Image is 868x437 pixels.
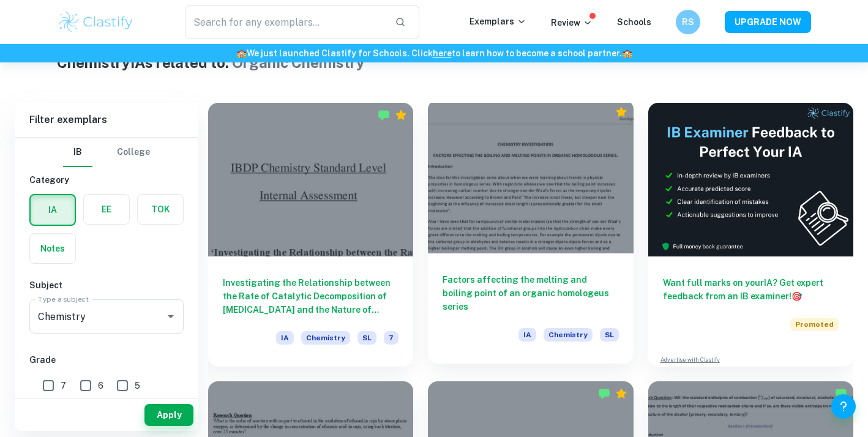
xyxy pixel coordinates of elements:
img: Marked [835,387,847,400]
div: Premium [395,109,407,121]
label: Type a subject [38,294,89,304]
img: Marked [598,387,610,400]
a: Investigating the Relationship between the Rate of Catalytic Decomposition of [MEDICAL_DATA] and ... [208,103,413,367]
h6: We just launched Clastify for Schools. Click to learn how to become a school partner. [2,47,866,60]
a: here [433,48,452,58]
button: TOK [138,195,183,224]
span: Promoted [790,318,839,331]
button: Apply [144,404,193,426]
span: 7 [384,331,398,345]
span: 5 [135,379,140,392]
p: Exemplars [470,15,526,28]
button: UPGRADE NOW [725,11,811,33]
span: Chemistry [544,328,593,342]
a: Advertise with Clastify [660,356,720,364]
img: Marked [378,109,390,121]
div: Premium [615,106,627,118]
span: IA [518,328,536,342]
button: Help and Feedback [831,394,856,419]
a: Want full marks on yourIA? Get expert feedback from an IB examiner!PromotedAdvertise with Clastify [648,103,853,367]
span: 7 [61,379,66,392]
h6: Filter exemplars [15,103,198,137]
span: Organic Chemistry [232,54,365,71]
span: 🏫 [236,48,247,58]
button: College [117,138,150,167]
div: Premium [615,387,627,400]
span: IA [276,331,294,345]
span: 🏫 [622,48,632,58]
button: Notes [30,234,75,263]
span: 🎯 [791,291,802,301]
button: RS [676,10,700,34]
span: 6 [98,379,103,392]
button: Open [162,308,179,325]
a: Schools [617,17,651,27]
input: Search for any exemplars... [185,5,385,39]
h6: Category [29,173,184,187]
h6: RS [681,15,695,29]
span: SL [600,328,619,342]
span: Chemistry [301,331,350,345]
img: Thumbnail [648,103,853,256]
div: Filter type choice [63,138,150,167]
button: IB [63,138,92,167]
button: IA [31,195,75,225]
a: Factors affecting the melting and boiling point of an organic homologeus seriesIAChemistrySL [428,103,633,367]
h6: Factors affecting the melting and boiling point of an organic homologeus series [443,273,618,313]
h1: Chemistry IAs related to: [57,51,812,73]
img: Clastify logo [57,10,135,34]
h6: Grade [29,353,184,367]
span: SL [357,331,376,345]
h6: Want full marks on your IA ? Get expert feedback from an IB examiner! [663,276,839,303]
h6: Subject [29,278,184,292]
h6: Investigating the Relationship between the Rate of Catalytic Decomposition of [MEDICAL_DATA] and ... [223,276,398,316]
p: Review [551,16,593,29]
button: EE [84,195,129,224]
